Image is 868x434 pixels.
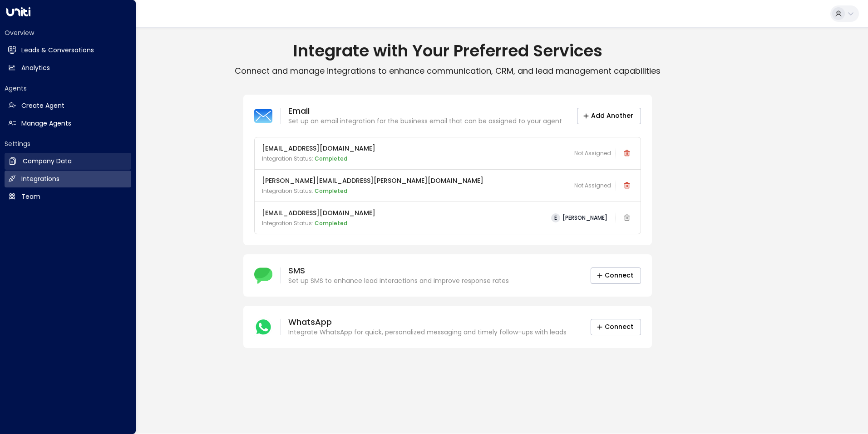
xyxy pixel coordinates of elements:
a: Leads & Conversations [5,42,131,59]
p: Email [288,106,562,116]
h2: Team [21,192,40,202]
h2: Settings [5,139,131,148]
p: Integration Status: [262,219,375,227]
p: Connect and manage integrations to enhance communication, CRM, and lead management capabilities [27,66,868,76]
h2: Manage Agents [21,119,71,128]
a: Company Data [5,153,131,170]
span: E [551,213,560,222]
p: Integrate WhatsApp for quick, personalized messaging and timely follow-ups with leads [288,328,567,337]
p: WhatsApp [288,317,567,328]
p: Set up SMS to enhance lead interactions and improve response rates [288,276,509,286]
h2: Integrations [21,174,59,184]
a: Analytics [5,60,131,76]
span: Not Assigned [574,182,611,190]
span: Completed [315,187,347,195]
button: Add Another [577,108,641,124]
button: Connect [591,319,641,335]
p: [EMAIL_ADDRESS][DOMAIN_NAME] [262,144,375,153]
p: [PERSON_NAME][EMAIL_ADDRESS][PERSON_NAME][DOMAIN_NAME] [262,176,483,186]
p: SMS [288,265,509,276]
span: [PERSON_NAME] [562,215,607,221]
h2: Agents [5,84,131,93]
h2: Overview [5,28,131,37]
h2: Company Data [23,156,72,166]
p: Integration Status: [262,155,375,163]
span: Not Assigned [574,149,611,157]
h1: Integrate with Your Preferred Services [27,41,868,61]
button: Connect [591,267,641,284]
span: Completed [315,219,347,227]
a: Create Agent [5,97,131,114]
p: Integration Status: [262,187,483,195]
a: Integrations [5,171,131,187]
a: Manage Agents [5,115,131,132]
a: Team [5,188,131,205]
p: Set up an email integration for the business email that can be assigned to your agent [288,116,562,126]
button: E[PERSON_NAME] [547,212,611,224]
h2: Create Agent [21,101,64,111]
p: [EMAIL_ADDRESS][DOMAIN_NAME] [262,208,375,218]
h2: Leads & Conversations [21,45,94,55]
span: Email integration cannot be deleted while linked to an active agent. Please deactivate the agent ... [621,212,633,225]
h2: Analytics [21,63,50,73]
span: Completed [315,155,347,162]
